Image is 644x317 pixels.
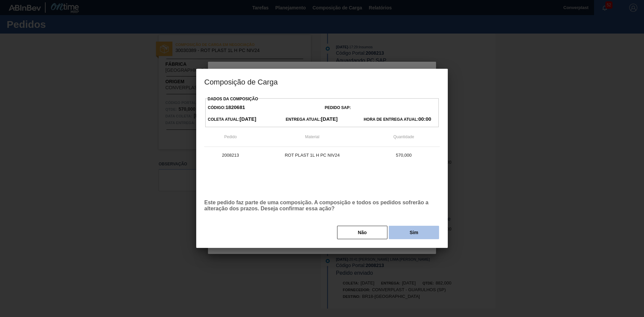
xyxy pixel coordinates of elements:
[305,135,320,139] span: Material
[204,147,257,164] td: 2008213
[208,117,256,122] span: Coleta Atual:
[239,116,256,122] strong: [DATE]
[208,105,245,110] span: Código:
[389,226,439,239] button: Sim
[368,147,440,164] td: 570,000
[286,117,338,122] span: Entrega Atual:
[364,117,431,122] span: Hora de Entrega Atual:
[337,226,387,239] button: Não
[321,116,338,122] strong: [DATE]
[225,104,245,110] strong: 1820681
[196,69,448,94] h3: Composição de Carga
[224,135,236,139] span: Pedido
[393,135,414,139] span: Quantidade
[418,116,431,122] strong: 00:00
[257,147,368,164] td: ROT PLAST 1L H PC NIV24
[325,105,351,110] span: Pedido SAP:
[204,200,440,212] p: Este pedido faz parte de uma composição. A composição e todos os pedidos sofrerão a alteração dos...
[208,97,258,101] label: Dados da Composição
